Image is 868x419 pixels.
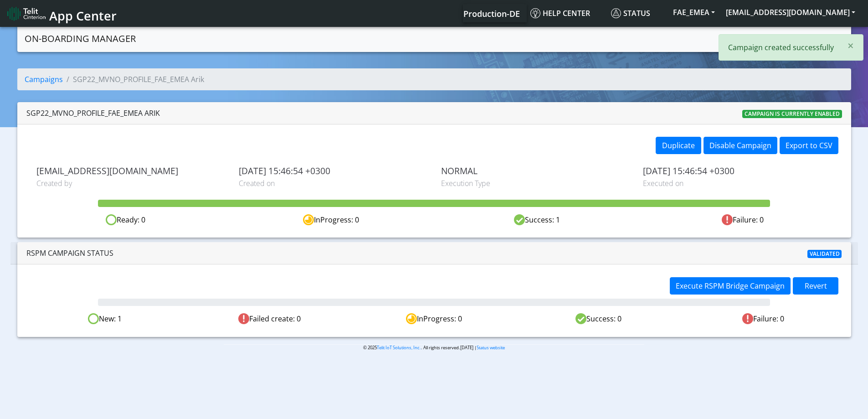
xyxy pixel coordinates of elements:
span: [EMAIL_ADDRESS][DOMAIN_NAME] [36,166,225,176]
img: status.svg [611,8,621,18]
button: [EMAIL_ADDRESS][DOMAIN_NAME] [720,4,861,21]
span: Production-DE [463,8,520,19]
span: [DATE] 15:46:54 +0300 [643,166,832,176]
span: × [847,38,854,53]
li: SGP22_MVNO_PROFILE_FAE_EMEA Arik [63,74,204,85]
img: Ready [88,313,99,324]
div: New: 1 [23,313,187,325]
span: Execution Type [441,178,630,189]
a: Help center [527,4,607,22]
div: Ready: 0 [23,214,228,226]
button: Execute RSPM Bridge Campaign [670,277,791,295]
button: Revert [793,277,838,295]
span: Created by [36,178,225,189]
span: Status [611,8,650,18]
span: Validated [807,250,842,258]
p: Campaign created successfully [728,42,834,53]
a: App Center [7,4,115,23]
div: Failed create: 0 [187,313,352,325]
img: logo-telit-cinterion-gw-new.png [7,6,46,21]
span: [DATE] 15:46:54 +0300 [239,166,427,176]
div: InProgress: 0 [352,313,516,325]
a: Telit IoT Solutions, Inc. [377,345,421,351]
span: Help center [530,8,590,18]
img: fail.svg [722,214,733,225]
button: Duplicate [656,137,701,154]
span: Created on [239,178,427,189]
span: NORMAL [441,166,630,176]
a: Your current platform instance [463,4,519,22]
img: success.svg [514,214,525,225]
span: App Center [49,7,117,24]
div: Success: 1 [434,214,640,226]
div: SGP22_MVNO_PROFILE_FAE_EMEA Arik [26,108,160,119]
a: Status website [477,345,505,351]
div: Failure: 0 [640,214,845,226]
span: Executed on [643,178,832,189]
span: Campaign is currently enabled [742,110,842,118]
a: On-Boarding Manager [25,30,136,48]
span: Revert [805,281,827,291]
span: Execute RSPM Bridge Campaign [676,281,785,291]
div: Success: 0 [516,313,681,325]
img: Failed [238,313,249,324]
img: Failed [742,313,753,324]
button: FAE_EMEA [668,4,720,21]
img: In progress [406,313,417,324]
a: Campaigns [723,29,771,47]
a: Campaigns [25,74,63,84]
span: RSPM Campaign Status [26,248,113,258]
p: © 2025 . All rights reserved.[DATE] | [224,344,644,351]
img: in-progress.svg [303,214,314,225]
img: ready.svg [106,214,117,225]
nav: breadcrumb [17,68,851,98]
button: Disable Campaign [704,137,777,154]
img: Success [575,313,586,324]
div: InProgress: 0 [228,214,434,226]
button: Export to CSV [780,137,838,154]
button: Close [838,35,863,57]
a: Create campaign [771,29,844,47]
img: knowledge.svg [530,8,540,18]
div: Failure: 0 [681,313,845,325]
a: Status [607,4,668,22]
